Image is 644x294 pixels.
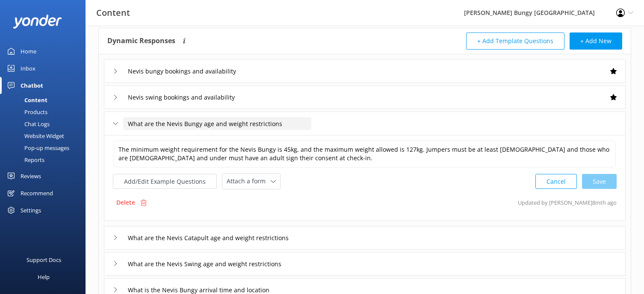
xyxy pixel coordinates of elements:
[21,202,41,219] div: Settings
[5,154,44,166] div: Reports
[5,130,64,142] div: Website Widget
[518,194,617,211] p: Updated by [PERSON_NAME] 8mth ago
[107,32,175,50] h4: Dynamic Responses
[5,130,86,142] a: Website Widget
[13,15,62,29] img: yonder-white-logo.png
[21,43,36,60] div: Home
[27,251,61,268] div: Support Docs
[5,154,86,166] a: Reports
[570,32,622,50] button: + Add New
[21,60,35,77] div: Inbox
[5,106,47,118] div: Products
[5,106,86,118] a: Products
[21,168,41,185] div: Reviews
[114,141,616,168] textarea: The minimum weight requirement for the Nevis Bungy is 45kg, and the maximum weight allowed is 127...
[21,185,53,202] div: Recommend
[5,94,86,106] a: Content
[5,142,86,154] a: Pop-up messages
[535,174,577,189] button: Cancel
[5,118,86,130] a: Chat Logs
[96,6,130,20] h3: Content
[5,118,50,130] div: Chat Logs
[466,32,564,50] button: + Add Template Questions
[113,174,217,189] button: Add/Edit Example Questions
[116,198,135,207] p: Delete
[21,77,43,94] div: Chatbot
[5,94,47,106] div: Content
[5,142,69,154] div: Pop-up messages
[38,268,50,285] div: Help
[227,176,271,186] span: Attach a form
